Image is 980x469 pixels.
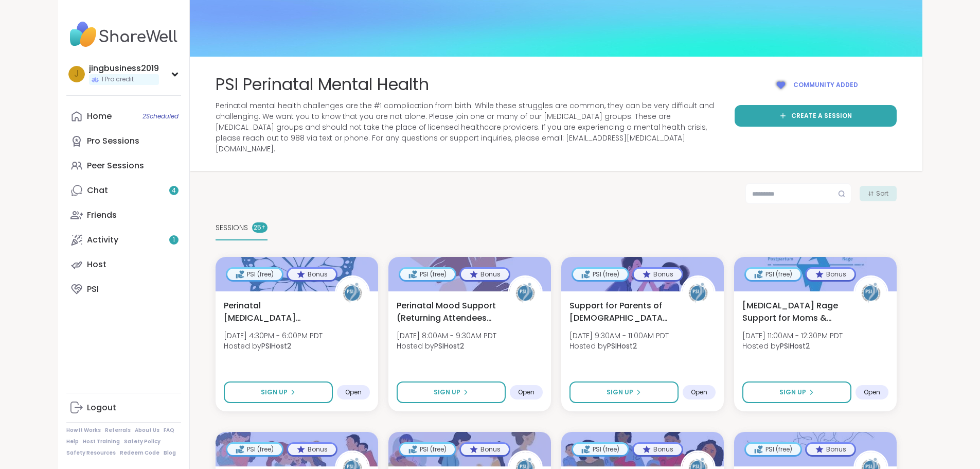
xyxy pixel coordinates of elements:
span: 1 Pro credit [101,75,134,84]
a: Chat4 [66,178,181,203]
a: Blog [164,449,176,457]
img: PSIHost2 [509,277,541,309]
span: Hosted by [742,341,843,351]
a: Safety Resources [66,449,116,457]
span: [DATE] 11:00AM - 12:30PM PDT [742,331,843,341]
div: PSI (free) [227,269,282,280]
span: Sign Up [261,388,288,397]
span: Perinatal mental health challenges are the #1 complication from birth. While these struggles are ... [216,100,722,154]
div: PSI (free) [573,269,628,280]
span: PSI Perinatal Mental Health [216,73,429,96]
span: Hosted by [569,341,669,351]
a: Help [66,438,79,445]
div: 25 [252,222,268,233]
span: 1 [173,236,175,245]
a: Pro Sessions [66,129,181,153]
img: PSIHost2 [336,277,368,309]
img: PSIHost2 [855,277,887,309]
span: [MEDICAL_DATA] Rage Support for Moms & Birthing People [742,300,842,324]
a: Safety Policy [124,438,161,445]
button: Sign Up [397,381,506,403]
div: Bonus [634,269,682,280]
a: Referrals [105,427,131,434]
span: Open [345,388,362,396]
span: Perinatal [MEDICAL_DATA] Support for Survivors [224,300,324,324]
a: PSI [66,277,181,302]
span: Open [691,388,707,396]
div: PSI (free) [573,444,628,455]
span: Perinatal Mood Support (Returning Attendees Only) [397,300,496,324]
span: [DATE] 4:30PM - 6:00PM PDT [224,331,323,341]
div: Logout [87,402,116,413]
span: Sign Up [434,388,460,397]
div: PSI (free) [400,444,455,455]
b: PSIHost2 [607,341,637,351]
div: PSI [87,284,99,295]
div: Bonus [807,269,854,280]
span: Support for Parents of [DEMOGRAPHIC_DATA] Children [569,300,669,324]
a: FAQ [164,427,174,434]
span: j [74,67,79,81]
div: Host [87,259,106,270]
span: Sign Up [779,388,806,397]
span: Open [864,388,880,396]
a: Home2Scheduled [66,104,181,129]
div: PSI (free) [400,269,455,280]
a: Friends [66,203,181,228]
div: Chat [87,185,108,196]
div: Bonus [288,444,336,455]
a: About Us [135,427,159,434]
span: Sort [876,189,888,198]
div: Pro Sessions [87,135,139,147]
a: Create a session [735,105,897,127]
pre: + [261,223,265,232]
div: Friends [87,210,117,221]
span: [DATE] 9:30AM - 11:00AM PDT [569,331,669,341]
div: Bonus [288,269,336,280]
span: Open [518,388,534,396]
div: Bonus [807,444,854,455]
span: Sign Up [607,388,633,397]
img: ShareWell Nav Logo [66,16,181,53]
a: Host [66,252,181,277]
div: Home [87,111,112,122]
span: 4 [172,186,176,195]
a: How It Works [66,427,101,434]
button: Community added [735,73,897,97]
a: Activity1 [66,228,181,252]
div: Bonus [461,269,509,280]
div: PSI (free) [227,444,282,455]
span: 2 Scheduled [142,112,179,120]
span: Hosted by [224,341,323,351]
b: PSIHost2 [434,341,464,351]
div: PSI (free) [746,269,800,280]
a: Logout [66,395,181,420]
span: Hosted by [397,341,496,351]
span: [DATE] 8:00AM - 9:30AM PDT [397,331,496,341]
div: Peer Sessions [87,160,144,171]
b: PSIHost2 [261,341,291,351]
div: Bonus [461,444,509,455]
button: Sign Up [742,381,851,403]
button: Sign Up [569,381,679,403]
div: PSI (free) [746,444,800,455]
div: Bonus [634,444,682,455]
a: Host Training [83,438,120,445]
a: Peer Sessions [66,153,181,178]
span: Community added [793,80,858,90]
div: jingbusiness2019 [89,63,159,74]
span: Create a session [791,111,852,120]
b: PSIHost2 [780,341,810,351]
a: Redeem Code [120,449,159,457]
span: SESSIONS [216,222,248,233]
div: Activity [87,234,118,246]
button: Sign Up [224,381,333,403]
img: PSIHost2 [682,277,714,309]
